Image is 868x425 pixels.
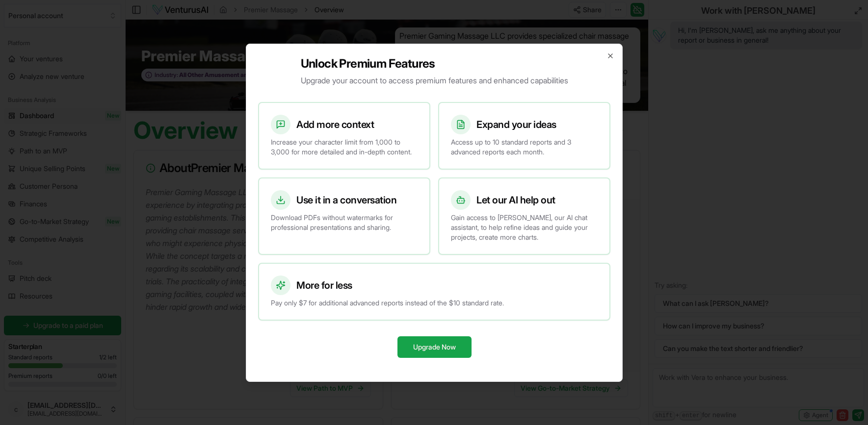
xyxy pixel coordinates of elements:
h3: Add more context [296,118,374,131]
p: Upgrade your account to access premium features and enhanced capabilities [300,75,568,86]
button: Upgrade Now [397,336,471,358]
p: Pay only $7 for additional advanced reports instead of the $10 standard rate. [271,298,598,308]
h3: Expand your ideas [476,118,556,131]
p: Increase your character limit from 1,000 to 3,000 for more detailed and in-depth content. [271,137,418,157]
p: Download PDFs without watermarks for professional presentations and sharing. [271,213,418,232]
p: Gain access to [PERSON_NAME], our AI chat assistant, to help refine ideas and guide your projects... [451,213,598,242]
h3: More for less [296,278,352,292]
h3: Let our AI help out [476,193,555,207]
h3: Use it in a conversation [296,193,396,207]
h2: Unlock Premium Features [300,56,568,72]
p: Access up to 10 standard reports and 3 advanced reports each month. [451,137,598,157]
